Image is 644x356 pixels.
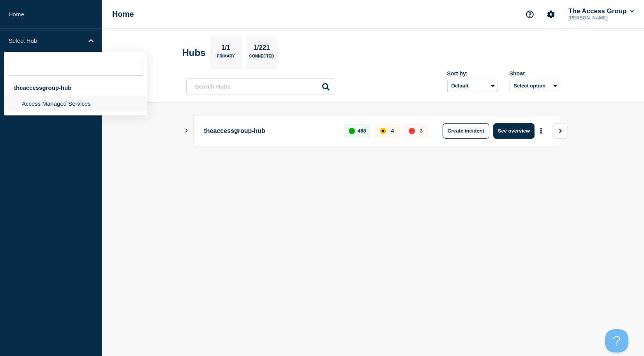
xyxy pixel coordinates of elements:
[9,37,83,44] p: Select Hub
[510,80,560,92] button: Select option
[443,123,489,139] button: Create incident
[567,7,635,15] button: The Access Group
[391,128,394,134] p: 4
[4,80,147,96] div: theaccessgroup-hub
[349,128,355,134] div: up
[447,80,498,92] select: Sort by
[552,123,568,139] button: View
[380,128,386,134] div: affected
[217,54,235,62] p: Primary
[251,44,273,54] p: 1/221
[218,44,233,54] p: 1/1
[249,54,274,62] p: Connected
[182,47,206,58] h2: Hubs
[4,96,147,112] li: Access Managed Services
[409,128,415,134] div: down
[510,70,560,77] div: Show:
[185,128,189,134] button: Show Connected Hubs
[186,79,334,94] input: Search Hubs
[522,6,538,23] button: Support
[447,70,498,77] div: Sort by:
[536,124,546,138] button: More actions
[567,15,635,21] p: [PERSON_NAME]
[605,329,628,353] iframe: Help Scout Beacon - Open
[358,128,366,134] p: 468
[493,123,535,139] button: See overview
[204,123,335,139] p: theaccessgroup-hub
[112,10,134,19] h1: Home
[543,6,559,23] button: Account settings
[420,128,423,134] p: 3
